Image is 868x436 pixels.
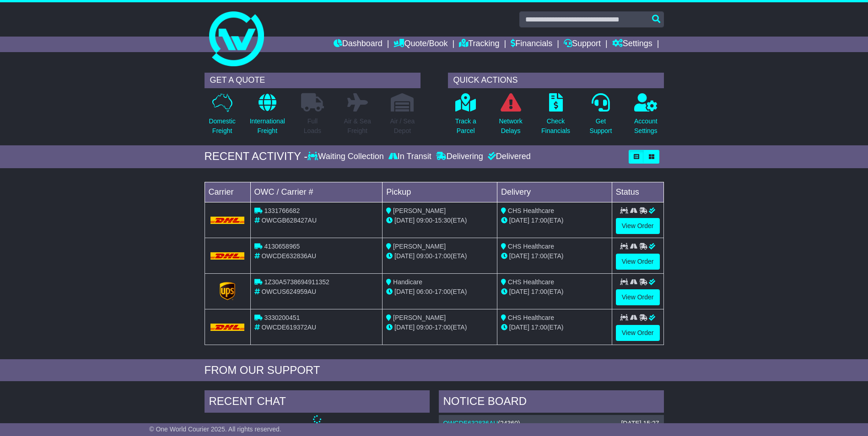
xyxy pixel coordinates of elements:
span: 17:00 [531,288,547,295]
td: Pickup [383,182,497,202]
a: CheckFinancials [541,93,571,141]
span: [PERSON_NAME] [393,243,446,250]
div: (ETA) [501,251,608,261]
img: DHL.png [210,324,245,331]
img: DHL.png [210,217,245,224]
div: (ETA) [501,216,608,225]
a: AccountSettings [634,93,658,141]
div: (ETA) [501,287,608,297]
a: Dashboard [334,37,383,52]
a: Settings [612,37,652,52]
span: 1331766682 [264,207,300,214]
td: Delivery [497,182,612,202]
a: DomesticFreight [208,93,236,141]
span: 09:00 [416,217,432,224]
span: 09:00 [416,324,432,331]
p: Network Delays [499,117,522,136]
span: [DATE] [394,324,415,331]
div: - (ETA) [386,323,493,332]
div: - (ETA) [386,216,493,225]
a: Quote/Book [394,37,447,52]
img: GetCarrierServiceLogo [220,282,235,300]
a: Tracking [459,37,499,52]
div: (ETA) [501,323,608,332]
a: Support [564,37,601,52]
span: OWCGB628427AU [261,217,317,224]
span: [DATE] [394,252,415,260]
span: Handicare [393,278,422,286]
span: OWCDE632836AU [261,252,316,260]
div: Delivered [485,152,531,162]
span: CHS Healthcare [508,207,554,214]
a: NetworkDelays [498,93,523,141]
span: 17:00 [531,252,547,260]
a: View Order [616,218,660,234]
span: [DATE] [509,288,529,295]
div: RECENT ACTIVITY - [205,150,308,163]
span: 3330200451 [264,314,300,321]
div: NOTICE BOARD [439,390,664,415]
span: OWCDE619372AU [261,324,316,331]
p: Get Support [589,117,612,136]
div: RECENT CHAT [205,390,430,415]
span: 4130658965 [264,243,300,250]
p: Account Settings [634,117,658,136]
div: FROM OUR SUPPORT [205,364,664,377]
span: 17:00 [435,324,451,331]
p: Track a Parcel [455,117,476,136]
img: DHL.png [210,252,245,260]
span: CHS Healthcare [508,314,554,321]
a: InternationalFreight [249,93,286,141]
span: 17:00 [435,252,451,260]
div: - (ETA) [386,251,493,261]
td: OWC / Carrier # [250,182,383,202]
a: View Order [616,289,660,305]
span: [DATE] [394,217,415,224]
td: Status [612,182,663,202]
td: Carrier [205,182,250,202]
div: [DATE] 15:27 [621,420,659,427]
span: 09:00 [416,252,432,260]
span: 17:00 [531,324,547,331]
a: View Order [616,254,660,270]
div: - (ETA) [386,287,493,297]
span: [PERSON_NAME] [393,314,446,321]
a: View Order [616,325,660,341]
p: Domestic Freight [209,117,235,136]
span: 17:00 [435,288,451,295]
a: Financials [511,37,552,52]
span: OWCUS624959AU [261,288,316,295]
div: Delivering [434,152,485,162]
a: GetSupport [589,93,612,141]
span: 1Z30A5738694911352 [264,278,329,286]
span: 06:00 [416,288,432,295]
div: QUICK ACTIONS [448,73,664,88]
span: CHS Healthcare [508,278,554,286]
span: 17:00 [531,217,547,224]
span: CHS Healthcare [508,243,554,250]
span: [PERSON_NAME] [393,207,446,214]
span: [DATE] [509,324,529,331]
span: 15:30 [435,217,451,224]
div: GET A QUOTE [205,73,421,88]
span: 24360 [500,420,518,427]
p: Air / Sea Depot [390,117,415,136]
div: Waiting Collection [307,152,386,162]
span: [DATE] [394,288,415,295]
p: International Freight [250,117,285,136]
span: [DATE] [509,252,529,260]
p: Full Loads [301,117,324,136]
p: Check Financials [541,117,570,136]
div: ( ) [443,420,659,427]
a: Track aParcel [455,93,477,141]
div: In Transit [386,152,434,162]
a: OWCDE632836AU [443,420,498,427]
span: [DATE] [509,217,529,224]
span: © One World Courier 2025. All rights reserved. [149,425,281,433]
p: Air & Sea Freight [344,117,371,136]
